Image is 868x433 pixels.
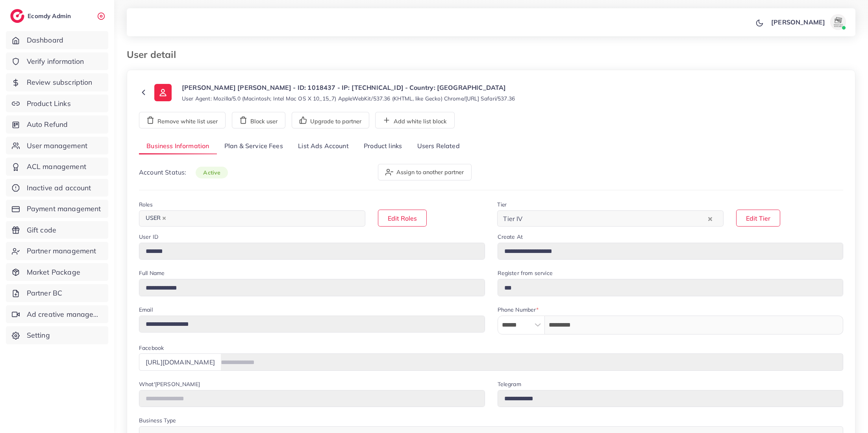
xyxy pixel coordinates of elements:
span: Partner BC [27,288,63,298]
a: Users Related [409,138,467,155]
a: [PERSON_NAME]avatar [767,14,849,30]
a: Review subscription [6,73,108,91]
img: ic-user-info.36bf1079.svg [154,84,172,101]
label: Phone Number [498,306,539,314]
label: Create At [498,233,523,241]
label: What'[PERSON_NAME] [139,380,200,388]
a: Payment management [6,200,108,218]
span: Product Links [27,98,71,109]
a: Gift code [6,221,108,239]
div: Search for option [139,210,365,227]
label: Full Name [139,269,165,277]
span: Ad creative management [27,309,102,320]
label: Email [139,306,153,314]
img: avatar [830,14,846,30]
img: logo [10,9,24,23]
span: User management [27,141,87,151]
button: Remove white list user [139,112,226,128]
button: Block user [232,112,285,128]
input: Search for option [170,212,355,225]
button: Edit Tier [736,210,780,227]
a: Auto Refund [6,115,108,134]
span: Tier IV [502,213,524,225]
label: Roles [139,201,153,208]
label: Register from service [498,269,553,277]
a: Product Links [6,95,108,113]
a: ACL management [6,158,108,176]
a: Ad creative management [6,305,108,323]
span: ACL management [27,162,86,172]
span: Payment management [27,204,101,214]
a: Partner BC [6,284,108,302]
p: Account Status: [139,167,228,177]
label: Tier [497,201,507,208]
h2: Ecomdy Admin [28,12,73,20]
p: [PERSON_NAME] [771,17,825,27]
a: Verify information [6,52,108,71]
a: Product links [356,138,409,155]
a: Setting [6,326,108,344]
button: Assign to another partner [378,164,472,180]
span: Setting [27,330,50,340]
a: List Ads Account [291,138,356,155]
label: User ID [139,233,158,241]
div: [URL][DOMAIN_NAME] [139,353,221,370]
a: Inactive ad account [6,179,108,197]
a: Plan & Service Fees [217,138,291,155]
a: logoEcomdy Admin [10,9,73,23]
button: Clear Selected [708,214,712,223]
span: Review subscription [27,77,93,87]
button: Add white list block [375,112,455,128]
label: Telegram [498,380,521,388]
span: Dashboard [27,35,63,45]
span: Verify information [27,56,84,67]
button: Upgrade to partner [292,112,369,128]
span: Inactive ad account [27,183,91,193]
button: Edit Roles [378,210,427,227]
span: Gift code [27,225,56,235]
div: Search for option [497,210,724,227]
small: User Agent: Mozilla/5.0 (Macintosh; Intel Mac OS X 10_15_7) AppleWebKit/537.36 (KHTML, like Gecko... [182,95,515,102]
input: Search for option [525,212,707,225]
a: Partner management [6,242,108,260]
label: Business Type [139,416,176,424]
span: active [196,167,228,178]
span: Auto Refund [27,119,68,130]
a: Market Package [6,263,108,281]
h3: User detail [127,49,182,60]
label: Facebook [139,344,164,352]
span: Market Package [27,267,80,277]
a: User management [6,137,108,155]
a: Dashboard [6,31,108,49]
a: Business Information [139,138,217,155]
button: Deselect USER [162,216,166,220]
span: USER [142,213,170,224]
span: Partner management [27,246,96,256]
p: [PERSON_NAME] [PERSON_NAME] - ID: 1018437 - IP: [TECHNICAL_ID] - Country: [GEOGRAPHIC_DATA] [182,83,515,92]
